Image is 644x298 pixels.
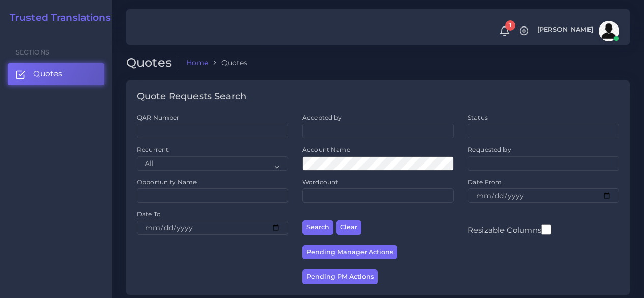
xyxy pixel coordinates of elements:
span: 1 [505,20,515,31]
a: Home [186,58,209,68]
a: [PERSON_NAME]avatar [532,21,623,41]
a: 1 [496,26,514,37]
label: Date To [137,210,161,219]
label: Recurrent [137,145,169,154]
label: Date From [468,178,502,186]
label: Status [468,113,488,122]
a: Quotes [8,63,104,85]
span: Sections [16,48,49,56]
a: Trusted Translations [3,12,111,24]
h2: Quotes [126,56,179,70]
label: Account Name [302,145,350,154]
label: Resizable Columns [468,223,551,236]
input: Resizable Columns [541,223,551,236]
h4: Quote Requests Search [137,91,246,102]
label: Opportunity Name [137,178,197,186]
button: Search [302,220,333,235]
label: Accepted by [302,113,342,122]
img: avatar [599,21,619,41]
span: [PERSON_NAME] [537,26,593,33]
span: Quotes [33,68,62,79]
label: QAR Number [137,113,179,122]
button: Clear [336,220,361,235]
li: Quotes [208,58,247,68]
button: Pending PM Actions [302,269,378,284]
button: Pending Manager Actions [302,245,397,260]
label: Requested by [468,145,511,154]
label: Wordcount [302,178,338,186]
